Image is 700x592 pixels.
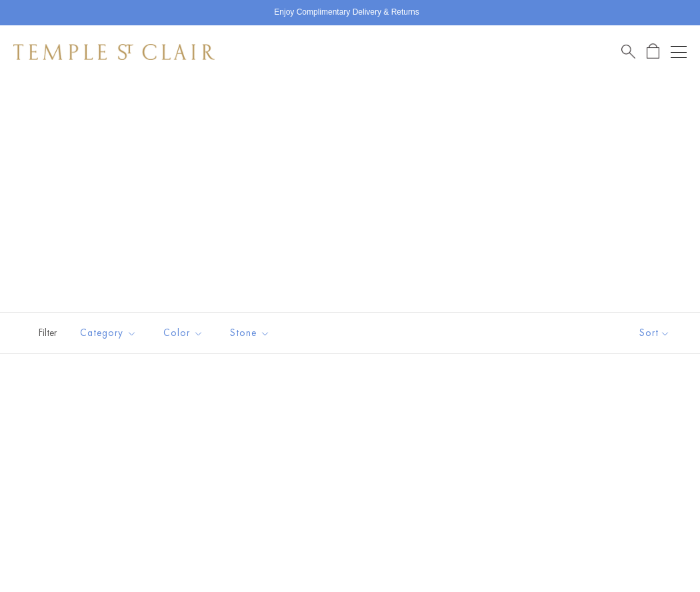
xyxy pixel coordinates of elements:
span: Stone [223,325,280,341]
span: Category [73,325,147,341]
a: Open Shopping Bag [647,43,659,60]
img: Temple St. Clair [13,44,215,60]
a: Search [621,43,635,60]
button: Open navigation [671,44,687,60]
button: Show sort by [609,313,700,353]
span: Color [157,325,213,341]
button: Color [153,318,213,348]
button: Stone [220,318,280,348]
p: Enjoy Complimentary Delivery & Returns [274,6,419,19]
button: Category [70,318,147,348]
